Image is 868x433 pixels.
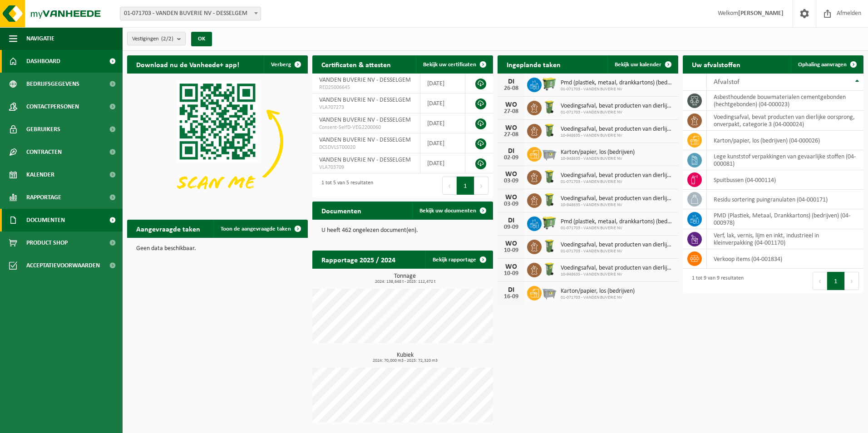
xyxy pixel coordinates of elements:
button: Previous [442,177,457,195]
div: DI [502,217,520,224]
td: PMD (Plastiek, Metaal, Drankkartons) (bedrijven) (04-000978) [707,209,863,229]
div: 03-09 [502,201,520,207]
td: asbesthoudende bouwmaterialen cementgebonden (hechtgebonden) (04-000023) [707,91,863,111]
span: Navigatie [26,27,54,50]
span: Bekijk uw documenten [419,208,476,214]
img: Download de VHEPlus App [127,74,308,209]
span: DCSDVLST00020 [319,144,413,151]
div: WO [502,240,520,247]
img: WB-0140-HPE-GN-50 [542,238,557,254]
span: Vestigingen [132,32,173,46]
td: verkoop items (04-001834) [707,249,863,269]
span: RED25006645 [319,84,413,91]
h3: Kubiek [317,352,493,363]
img: WB-0140-HPE-GN-50 [542,192,557,207]
div: 26-08 [502,85,520,92]
span: Karton/papier, los (bedrijven) [561,288,635,295]
span: VANDEN BUVERIE NV - DESSELGEM [319,137,411,143]
td: karton/papier, los (bedrijven) (04-000026) [707,131,863,150]
img: WB-0140-HPE-GN-50 [542,123,557,138]
div: WO [502,101,520,108]
count: (2/2) [161,36,173,42]
span: VANDEN BUVERIE NV - DESSELGEM [319,157,411,163]
h3: Tonnage [317,273,493,284]
button: 1 [457,177,474,195]
img: WB-2500-GAL-GY-01 [542,285,557,300]
span: Rapportage [26,186,61,209]
div: 10-09 [502,271,520,277]
div: DI [502,78,520,85]
p: U heeft 462 ongelezen document(en). [321,227,484,234]
div: DI [502,286,520,294]
div: 27-08 [502,108,520,115]
button: Verberg [264,55,307,74]
span: Verberg [271,62,291,68]
span: 01-071703 - VANDEN BUVERIE NV [561,179,674,185]
img: WB-0140-HPE-GN-50 [542,169,557,184]
span: Pmd (plastiek, metaal, drankkartons) (bedrijven) [561,79,674,87]
span: 10-948635 - VANDEN BUVERIE NV [561,156,635,162]
div: 02-09 [502,155,520,161]
img: WB-0140-HPE-GN-50 [542,261,557,277]
h2: Documenten [312,202,370,219]
span: Contactpersonen [26,95,79,118]
button: Previous [813,272,827,290]
td: [DATE] [420,133,465,153]
span: 2024: 70,000 m3 - 2025: 72,320 m3 [317,359,493,363]
div: WO [502,263,520,271]
td: lege kunststof verpakkingen van gevaarlijke stoffen (04-000081) [707,150,863,170]
div: 27-08 [502,132,520,138]
td: [DATE] [420,74,465,93]
span: Bekijk uw certificaten [423,62,476,68]
h2: Uw afvalstoffen [683,55,750,73]
div: WO [502,124,520,132]
a: Bekijk uw kalender [607,55,677,74]
button: Next [474,177,488,195]
span: 01-071703 - VANDEN BUVERIE NV [561,110,674,115]
div: WO [502,194,520,201]
span: 01-071703 - VANDEN BUVERIE NV - DESSELGEM [120,7,261,20]
span: VLA707273 [319,104,413,111]
span: Ophaling aanvragen [798,62,847,68]
span: 01-071703 - VANDEN BUVERIE NV [561,249,674,254]
td: verf, lak, vernis, lijm en inkt, industrieel in kleinverpakking (04-001170) [707,229,863,249]
div: WO [502,171,520,178]
div: 16-09 [502,294,520,300]
span: Afvalstof [714,79,740,86]
span: Acceptatievoorwaarden [26,254,100,277]
span: Voedingsafval, bevat producten van dierlijke oorsprong, onverpakt, categorie 3 [561,265,674,272]
span: Voedingsafval, bevat producten van dierlijke oorsprong, onverpakt, categorie 3 [561,103,674,110]
span: 01-071703 - VANDEN BUVERIE NV - DESSELGEM [120,7,261,20]
span: Pmd (plastiek, metaal, drankkartons) (bedrijven) [561,218,674,226]
span: 10-948635 - VANDEN BUVERIE NV [561,133,674,138]
span: Contracten [26,141,62,163]
span: Bedrijfsgegevens [26,73,79,95]
span: VANDEN BUVERIE NV - DESSELGEM [319,77,411,84]
span: Bekijk uw kalender [615,62,661,68]
span: Voedingsafval, bevat producten van dierlijke oorsprong, onverpakt, categorie 3 [561,241,674,249]
h2: Certificaten & attesten [312,55,400,73]
span: Consent-SelfD-VEG2200060 [319,124,413,131]
span: 10-948635 - VANDEN BUVERIE NV [561,202,674,208]
h2: Rapportage 2025 / 2024 [312,251,404,268]
td: [DATE] [420,93,465,113]
td: voedingsafval, bevat producten van dierlijke oorsprong, onverpakt, categorie 3 (04-000024) [707,111,863,131]
span: 01-071703 - VANDEN BUVERIE NV [561,295,635,300]
a: Ophaling aanvragen [791,55,863,74]
h2: Aangevraagde taken [127,220,209,237]
img: WB-0140-HPE-GN-50 [542,99,557,115]
strong: [PERSON_NAME] [738,10,784,17]
span: Voedingsafval, bevat producten van dierlijke oorsprong, onverpakt, categorie 3 [561,172,674,179]
div: 09-09 [502,224,520,231]
span: 01-071703 - VANDEN BUVERIE NV [561,226,674,231]
button: OK [191,32,212,46]
img: WB-2500-GAL-GY-01 [542,146,557,161]
h2: Download nu de Vanheede+ app! [127,55,248,73]
span: Documenten [26,209,65,231]
h2: Ingeplande taken [498,55,570,73]
img: WB-0660-HPE-GN-50 [542,76,557,92]
span: VANDEN BUVERIE NV - DESSELGEM [319,117,411,123]
span: VLA703709 [319,164,413,171]
span: Gebruikers [26,118,60,141]
td: residu sortering puingranulaten (04-000171) [707,190,863,209]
